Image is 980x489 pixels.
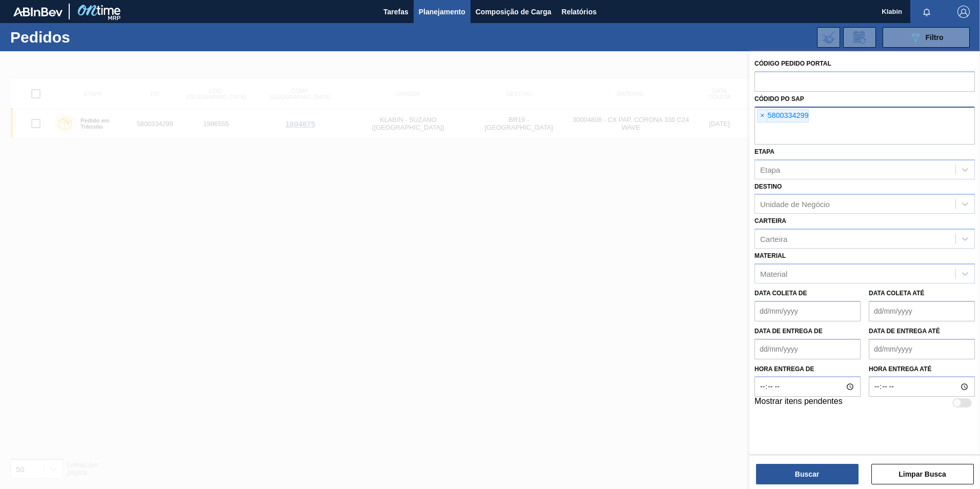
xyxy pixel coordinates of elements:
[869,328,940,335] label: Data de Entrega até
[476,6,552,18] span: Composição de Carga
[10,31,164,43] h1: Pedidos
[754,290,807,297] label: Data coleta de
[754,183,782,190] label: Destino
[754,148,774,155] label: Etapa
[957,6,970,18] img: Logout
[869,290,924,297] label: Data coleta até
[910,5,943,19] button: Notificações
[758,110,767,122] span: ×
[760,165,780,174] div: Etapa
[760,200,830,209] div: Unidade de Negócio
[754,217,786,225] label: Carteira
[869,339,975,359] input: dd/mm/yyyy
[760,235,787,243] div: Carteira
[754,397,843,409] label: Mostrar itens pendentes
[869,362,975,377] label: Hora entrega até
[926,33,944,42] span: Filtro
[754,252,786,259] label: Material
[869,301,975,321] input: dd/mm/yyyy
[754,60,831,67] label: Código Pedido Portal
[754,339,861,359] input: dd/mm/yyyy
[754,362,861,377] label: Hora entrega de
[760,269,787,278] div: Material
[562,6,597,18] span: Relatórios
[757,109,809,123] div: 5800334299
[419,6,465,18] span: Planejamento
[383,6,409,18] span: Tarefas
[754,95,804,103] label: Códido PO SAP
[754,328,823,335] label: Data de Entrega de
[883,27,970,48] button: Filtro
[817,27,840,48] div: Importar Negociações dos Pedidos
[843,27,876,48] div: Solicitação de Revisão de Pedidos
[13,7,63,16] img: TNhmsLtSVTkK8tSr43FrP2fwEKptu5GPRR3wAAAABJRU5ErkJggg==
[754,301,861,321] input: dd/mm/yyyy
